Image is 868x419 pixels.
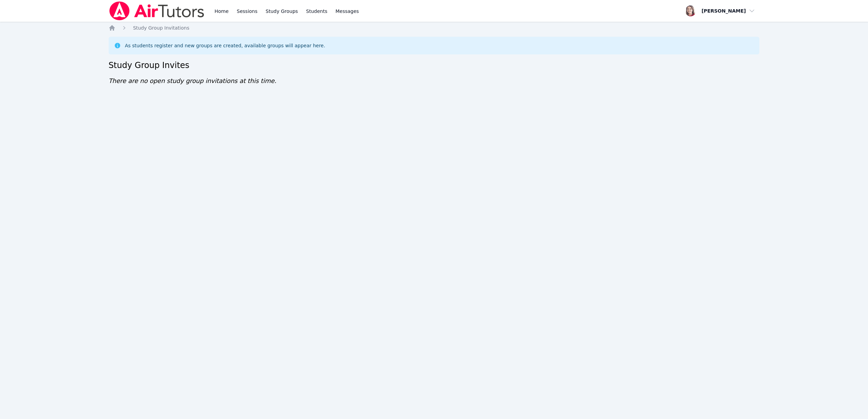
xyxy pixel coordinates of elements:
span: Study Group Invitations [133,25,189,31]
nav: Breadcrumb [109,24,760,31]
div: As students register and new groups are created, available groups will appear here. [125,42,325,49]
h2: Study Group Invites [109,60,760,71]
img: Air Tutors [109,1,205,20]
span: There are no open study group invitations at this time. [109,77,277,84]
span: Messages [335,8,359,15]
a: Study Group Invitations [133,24,189,31]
